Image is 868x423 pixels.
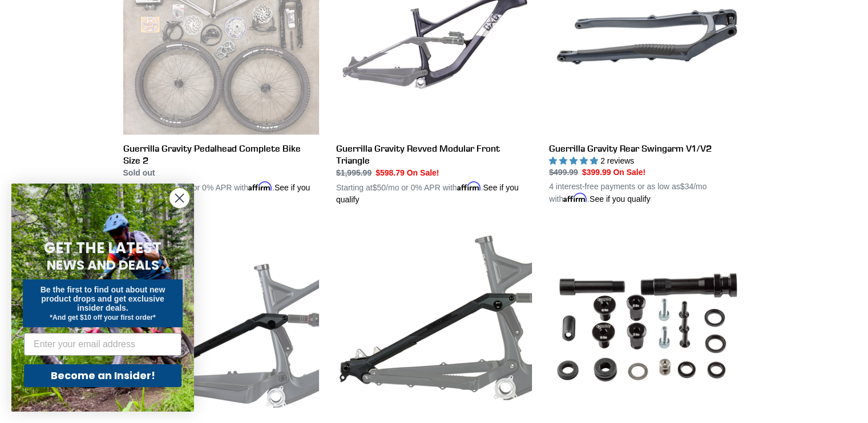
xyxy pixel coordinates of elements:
span: Be the first to find out about new product drops and get exclusive insider deals. [41,285,165,312]
input: Enter your email address [24,333,181,356]
button: Close dialog [169,188,189,208]
span: *And get $10 off your first order* [50,314,155,322]
span: GET THE LATEST [44,238,162,258]
button: Become an Insider! [24,364,181,387]
span: NEWS AND DEALS [47,256,159,274]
